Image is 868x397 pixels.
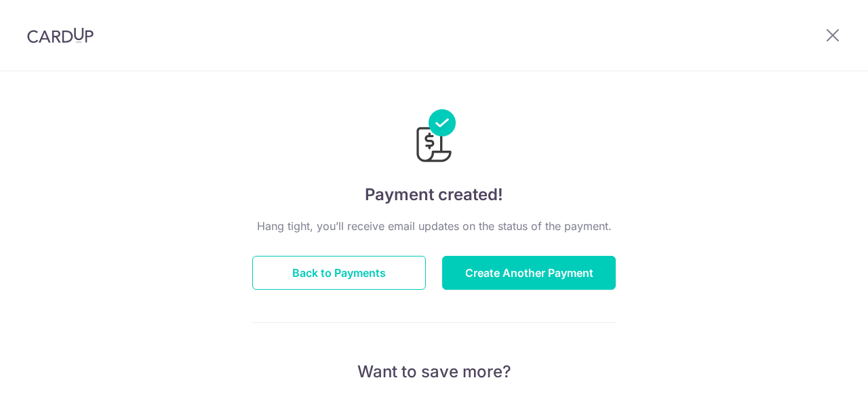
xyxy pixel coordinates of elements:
[252,183,616,207] h4: Payment created!
[27,27,94,43] img: CardUp
[252,361,616,383] p: Want to save more?
[412,109,456,166] img: Payments
[252,256,426,290] button: Back to Payments
[442,256,616,290] button: Create Another Payment
[252,218,616,234] p: Hang tight, you’ll receive email updates on the status of the payment.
